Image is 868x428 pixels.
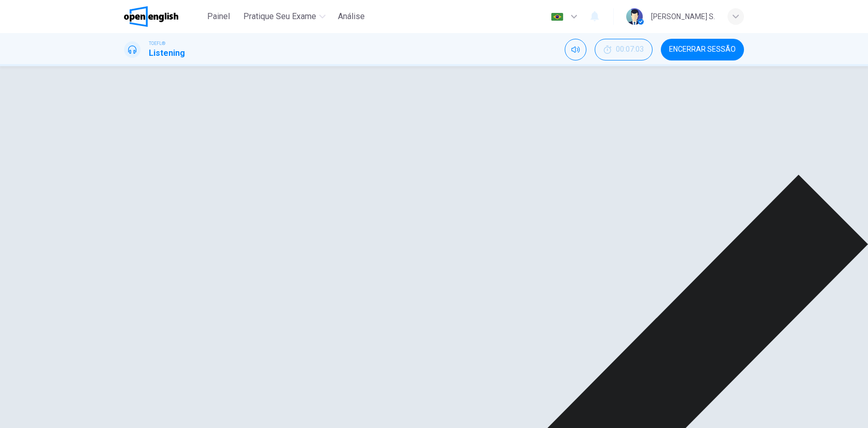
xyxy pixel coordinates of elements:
[661,39,744,60] button: Encerrar Sessão
[149,47,185,59] h1: Listening
[595,39,653,60] button: 00:07:03
[207,10,230,23] span: Painel
[334,7,369,26] button: Análise
[338,10,365,23] span: Análise
[626,8,643,25] img: Profile picture
[595,39,653,60] div: Esconder
[239,7,330,26] button: Pratique seu exame
[243,10,316,23] span: Pratique seu exame
[124,6,178,27] img: OpenEnglish logo
[149,40,165,47] span: TOEFL®
[551,13,564,21] img: pt
[124,6,202,27] a: OpenEnglish logo
[669,45,736,54] span: Encerrar Sessão
[651,10,715,23] div: [PERSON_NAME] S.
[202,7,235,26] button: Painel
[565,39,586,60] div: Silenciar
[616,45,644,54] span: 00:07:03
